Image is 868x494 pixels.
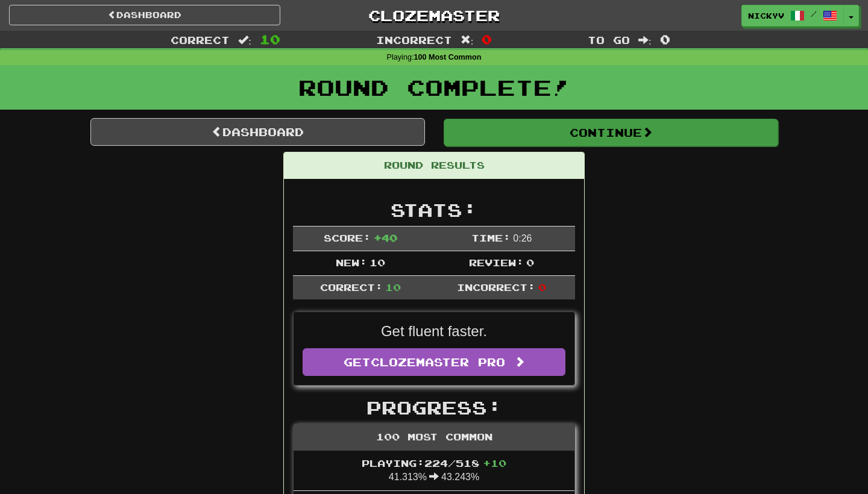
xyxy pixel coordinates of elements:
span: Score: [324,232,371,243]
span: Clozemaster Pro [371,355,505,369]
span: 0 : 26 [513,233,532,243]
span: nickyv [748,10,784,21]
span: 10 [370,257,385,268]
span: 0 [526,257,534,268]
h2: Progress: [293,398,575,417]
a: Clozemaster [298,5,570,26]
div: 100 Most Common [294,424,574,451]
span: / [811,10,817,18]
span: + 40 [374,232,397,243]
span: 0 [482,32,492,46]
a: GetClozemaster Pro [303,348,565,376]
span: Correct: [320,281,383,293]
span: Correct [171,34,230,46]
strong: 100 Most Common [414,53,481,61]
span: 0 [538,281,546,293]
span: + 10 [483,457,506,469]
span: 0 [660,32,670,46]
span: : [638,35,652,45]
span: Review: [469,257,524,268]
div: Round Results [284,152,584,179]
span: : [461,35,474,45]
span: 10 [260,32,280,46]
span: Playing: 224 / 518 [362,457,506,469]
h2: Stats: [293,200,575,220]
p: Get fluent faster. [303,321,565,342]
a: Dashboard [9,5,280,25]
a: Dashboard [90,118,425,146]
span: Incorrect [376,34,452,46]
span: : [238,35,251,45]
span: Incorrect: [457,281,535,293]
span: To go [588,34,630,46]
span: 10 [385,281,401,293]
h1: Round Complete! [4,75,864,99]
a: nickyv / [741,5,844,27]
li: 41.313% 43.243% [294,451,574,492]
span: New: [336,257,367,268]
span: Time: [471,232,511,243]
button: Continue [444,119,778,146]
